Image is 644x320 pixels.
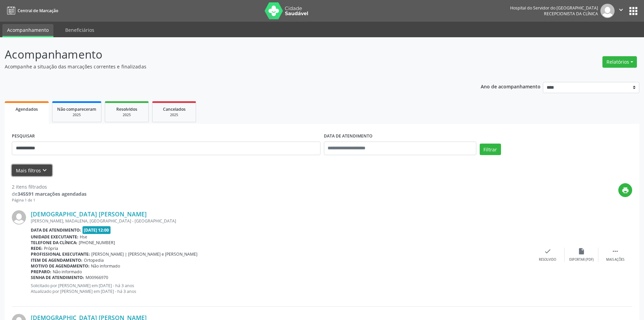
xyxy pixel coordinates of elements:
i:  [612,248,619,255]
i: print [622,187,629,194]
a: Central de Marcação [5,5,58,16]
p: Acompanhe a situação das marcações correntes e finalizadas [5,63,449,70]
span: [PERSON_NAME] | [PERSON_NAME] e [PERSON_NAME] [91,251,197,257]
strong: 345591 marcações agendadas [18,191,87,197]
div: 2025 [157,112,191,118]
span: Ortopedia [84,257,104,263]
div: Exportar (PDF) [569,257,594,262]
button: Relatórios [602,56,637,68]
b: Preparo: [31,269,51,275]
div: 2025 [110,112,144,118]
p: Solicitado por [PERSON_NAME] em [DATE] - há 3 anos Atualizado por [PERSON_NAME] em [DATE] - há 3 ... [31,283,531,294]
img: img [600,4,615,18]
div: 2025 [57,112,96,118]
a: [DEMOGRAPHIC_DATA] [PERSON_NAME] [31,210,147,218]
div: Resolvido [539,257,556,262]
span: Agendados [16,106,38,112]
p: Ano de acompanhamento [481,82,541,90]
div: Mais ações [606,257,624,262]
p: Acompanhamento [5,46,449,63]
b: Telefone da clínica: [31,240,77,246]
i: insert_drive_file [578,248,585,255]
span: Central de Marcação [18,8,58,14]
a: Acompanhamento [2,24,53,37]
span: Recepcionista da clínica [544,11,598,17]
span: M00966970 [86,275,108,280]
img: img [12,210,26,225]
a: Beneficiários [61,24,99,36]
b: Data de atendimento: [31,227,81,233]
b: Unidade executante: [31,234,78,240]
b: Rede: [31,246,43,251]
span: Própria [44,246,58,251]
span: [PHONE_NUMBER] [79,240,115,246]
span: Hse [80,234,87,240]
button: apps [627,5,639,17]
span: Não informado [53,269,82,275]
button: print [618,183,632,197]
i: keyboard_arrow_down [41,167,48,174]
span: Cancelados [163,106,186,112]
button: Filtrar [480,144,501,155]
b: Profissional executante: [31,251,90,257]
label: DATA DE ATENDIMENTO [324,131,373,142]
div: [PERSON_NAME], MADALENA, [GEOGRAPHIC_DATA] - [GEOGRAPHIC_DATA] [31,218,531,224]
i: check [544,248,551,255]
i:  [617,6,625,14]
button:  [615,4,627,18]
span: Não informado [91,263,120,269]
b: Motivo de agendamento: [31,263,90,269]
div: 2 itens filtrados [12,183,87,190]
span: [DATE] 12:00 [82,226,111,234]
div: de [12,190,87,197]
b: Senha de atendimento: [31,275,84,280]
div: Hospital do Servidor do [GEOGRAPHIC_DATA] [510,5,598,11]
span: Não compareceram [57,106,96,112]
div: Página 1 de 1 [12,197,87,203]
label: PESQUISAR [12,131,35,142]
b: Item de agendamento: [31,257,82,263]
span: Resolvidos [116,106,137,112]
button: Mais filtroskeyboard_arrow_down [12,165,52,176]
